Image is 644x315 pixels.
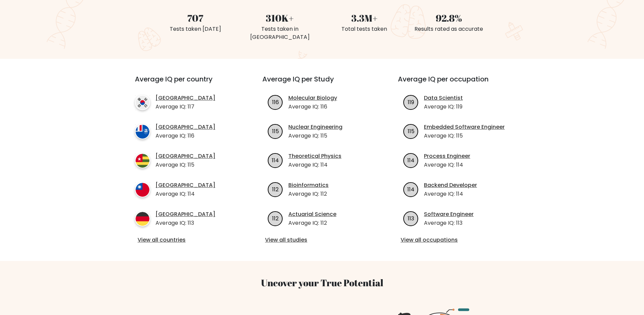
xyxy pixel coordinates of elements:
p: Average IQ: 114 [424,161,470,169]
text: 114 [407,185,414,193]
text: 116 [272,98,279,106]
text: 112 [272,185,279,193]
a: View all studies [265,236,379,244]
text: 119 [408,98,414,106]
img: country [135,153,150,168]
p: Average IQ: 113 [156,219,215,227]
p: Average IQ: 117 [156,103,215,111]
h3: Average IQ per country [135,75,238,91]
a: View all countries [138,236,235,244]
img: country [135,211,150,226]
div: 92.8% [411,11,487,25]
a: Theoretical Physics [288,152,341,160]
p: Average IQ: 112 [288,190,329,198]
a: Molecular Biology [288,94,337,102]
a: Nuclear Engineering [288,123,342,131]
a: [GEOGRAPHIC_DATA] [156,152,215,160]
a: View all occupations [401,236,515,244]
text: 114 [272,156,279,164]
img: country [135,95,150,110]
img: country [135,124,150,139]
a: Backend Developer [424,181,477,189]
p: Average IQ: 114 [424,190,477,198]
text: 115 [272,127,279,135]
div: 310K+ [242,11,318,25]
text: 113 [408,214,414,222]
a: Bioinformatics [288,181,329,189]
a: [GEOGRAPHIC_DATA] [156,210,215,218]
p: Average IQ: 119 [424,103,463,111]
text: 112 [272,214,279,222]
a: Embedded Software Engineer [424,123,505,131]
h3: Uncover your True Potential [103,277,541,289]
p: Average IQ: 115 [424,132,505,140]
p: Average IQ: 115 [288,132,342,140]
h3: Average IQ per occupation [398,75,517,91]
div: Results rated as accurate [411,25,487,33]
p: Average IQ: 112 [288,219,336,227]
a: Data Scientist [424,94,463,102]
p: Average IQ: 114 [156,190,215,198]
text: 114 [407,156,414,164]
a: Process Engineer [424,152,470,160]
p: Average IQ: 116 [288,103,337,111]
text: 115 [408,127,414,135]
div: 3.3M+ [326,11,403,25]
a: Software Engineer [424,210,474,218]
p: Average IQ: 114 [288,161,341,169]
a: [GEOGRAPHIC_DATA] [156,123,215,131]
p: Average IQ: 113 [424,219,474,227]
p: Average IQ: 116 [156,132,215,140]
div: Tests taken [DATE] [157,25,234,33]
h3: Average IQ per Study [262,75,382,91]
p: Average IQ: 115 [156,161,215,169]
div: Total tests taken [326,25,403,33]
a: [GEOGRAPHIC_DATA] [156,94,215,102]
img: country [135,182,150,197]
div: Tests taken in [GEOGRAPHIC_DATA] [242,25,318,41]
a: Actuarial Science [288,210,336,218]
div: 707 [157,11,234,25]
a: [GEOGRAPHIC_DATA] [156,181,215,189]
